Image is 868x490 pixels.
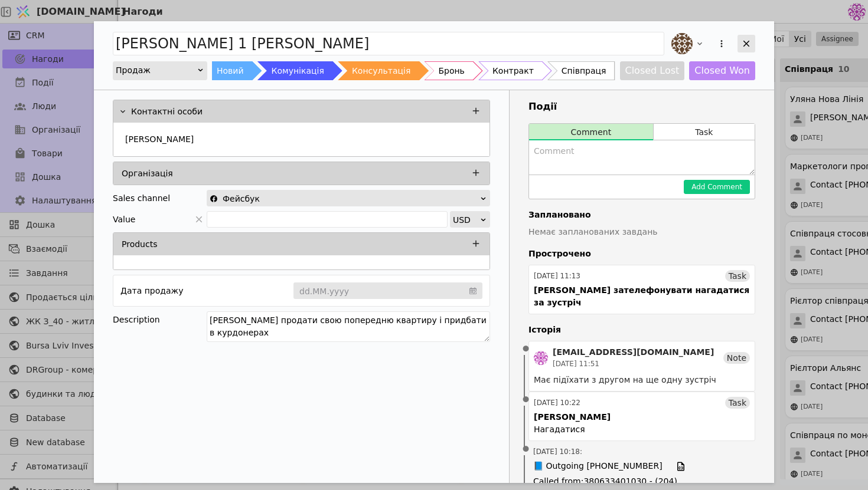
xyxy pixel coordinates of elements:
[217,61,244,80] div: Новий
[689,61,755,80] button: Closed Won
[534,423,585,436] div: Нагадатися
[533,475,750,488] span: Called from : 380633401030 - (204)
[116,62,197,78] div: Продаж
[520,385,532,415] span: •
[122,167,173,180] p: Організація
[122,238,157,251] p: Products
[272,61,324,80] div: Комунікація
[723,352,750,364] div: Note
[520,435,532,465] span: •
[534,351,548,365] img: de
[562,61,606,80] div: Співпраця
[654,124,755,140] button: Task
[534,374,750,386] div: Має підїхати з другом на ще одну зустріч
[553,346,714,359] div: [EMAIL_ADDRESS][DOMAIN_NAME]
[534,397,580,408] div: [DATE] 10:22
[528,248,755,260] h4: Прострочено
[534,271,580,281] div: [DATE] 11:13
[528,100,755,114] h3: Події
[469,285,477,297] svg: calendar
[534,284,750,309] div: [PERSON_NAME] зателефонувати нагадатися за зустріч
[438,61,464,80] div: Бронь
[131,106,203,118] p: Контактні особи
[725,270,750,282] div: Task
[553,359,714,369] div: [DATE] 11:51
[528,209,755,221] h4: Заплановано
[120,282,183,299] div: Дата продажу
[94,21,774,483] div: Add Opportunity
[210,195,218,203] img: facebook.svg
[113,211,135,228] span: Value
[529,124,653,140] button: Comment
[528,226,755,238] p: Немає запланованих завдань
[534,411,611,423] div: [PERSON_NAME]
[520,334,532,364] span: •
[352,61,410,80] div: Консультація
[528,324,755,336] h4: Історія
[113,311,207,328] div: Description
[533,446,582,457] span: [DATE] 10:18 :
[453,212,479,228] div: USD
[113,190,170,206] div: Sales channel
[620,61,685,80] button: Closed Lost
[533,460,663,473] span: 📘 Outgoing [PHONE_NUMBER]
[223,190,260,207] span: Фейсбук
[671,33,693,54] img: an
[725,397,750,409] div: Task
[492,61,534,80] div: Контракт
[684,180,750,194] button: Add Comment
[207,311,490,342] textarea: [PERSON_NAME] продати свою попередню квартиру і придбати в курдонерах
[125,133,194,146] p: [PERSON_NAME]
